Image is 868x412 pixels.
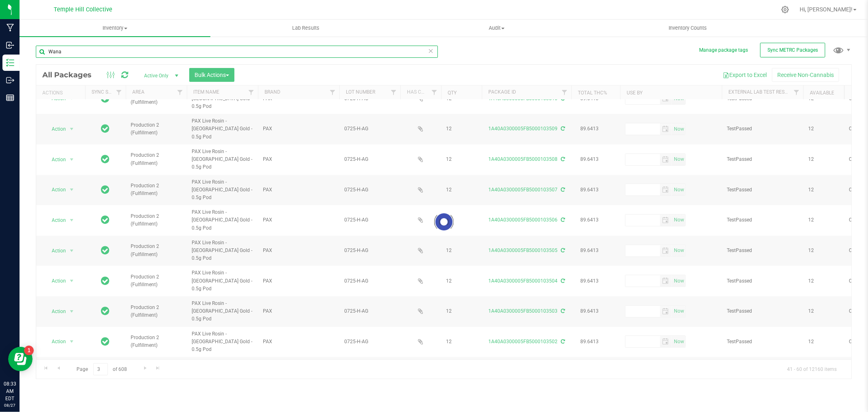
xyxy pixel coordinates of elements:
p: 08/27 [4,402,16,408]
span: Lab Results [281,24,330,32]
inline-svg: Manufacturing [6,24,14,32]
a: Inventory Counts [592,20,783,37]
p: 08:33 AM EDT [4,380,16,402]
iframe: Resource center unread badge [24,346,34,355]
inline-svg: Inventory [6,59,14,67]
span: Hi, [PERSON_NAME]! [800,6,853,13]
iframe: Resource center [8,347,33,371]
button: Manage package tags [699,47,748,54]
span: Temple Hill Collective [54,6,112,13]
span: Inventory Counts [658,24,718,32]
inline-svg: Inbound [6,41,14,49]
a: Inventory [20,20,210,37]
inline-svg: Outbound [6,76,14,84]
span: Clear [428,46,434,56]
span: Inventory [20,24,210,32]
input: Search Package ID, Item Name, SKU, Lot or Part Number... [36,46,438,58]
span: Audit [402,24,592,32]
div: Manage settings [780,6,790,13]
span: Sync METRC Packages [767,47,818,53]
a: Audit [401,20,592,37]
a: Lab Results [210,20,401,37]
button: Sync METRC Packages [760,43,825,57]
inline-svg: Reports [6,94,14,102]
